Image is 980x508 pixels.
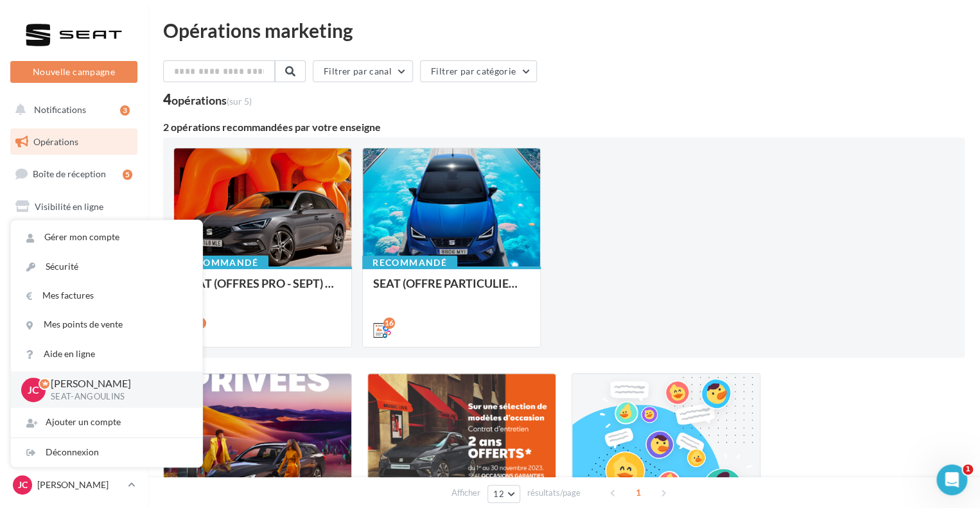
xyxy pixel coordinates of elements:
span: JC [28,382,39,397]
a: Boîte de réception5 [8,160,140,188]
a: Aide en ligne [11,340,202,369]
a: Gérer mon compte [11,223,202,252]
div: 16 [383,317,395,329]
div: 3 [120,105,130,116]
a: Opérations [8,128,140,155]
a: Campagnes DataOnDemand [8,396,140,434]
button: 12 [487,485,520,503]
span: 1 [963,464,973,475]
p: [PERSON_NAME] [37,478,123,491]
span: Notifications [34,104,86,115]
a: Contacts [8,257,140,284]
span: résultats/page [527,487,581,499]
a: JC [PERSON_NAME] [10,473,137,497]
a: Calendrier [8,321,140,348]
span: Opérations [33,136,78,147]
span: JC [18,478,28,491]
div: Opérations marketing [163,21,965,40]
button: Filtrer par canal [313,60,413,82]
iframe: Intercom live chat [936,464,967,495]
div: Déconnexion [11,438,202,467]
p: [PERSON_NAME] [51,376,182,391]
span: 1 [628,482,649,503]
span: (sur 5) [227,96,252,107]
a: Médiathèque [8,289,140,316]
a: Sécurité [11,252,202,281]
button: Notifications 3 [8,96,135,123]
span: Boîte de réception [33,168,106,179]
div: SEAT (OFFRE PARTICULIER - SEPT) - SOCIAL MEDIA [373,277,530,302]
button: Nouvelle campagne [10,61,137,83]
p: SEAT-ANGOULINS [51,391,182,403]
div: Recommandé [362,256,457,270]
a: Campagnes [8,225,140,252]
button: Filtrer par catégorie [420,60,537,82]
a: Mes points de vente [11,310,202,339]
span: Visibilité en ligne [35,201,103,212]
div: opérations [171,94,252,106]
div: Recommandé [173,256,268,270]
div: 4 [163,92,252,107]
div: Ajouter un compte [11,408,202,437]
a: Visibilité en ligne [8,193,140,220]
a: Mes factures [11,281,202,310]
div: 5 [123,170,132,180]
span: Afficher [451,487,480,499]
span: 12 [493,489,504,499]
div: SEAT (OFFRES PRO - SEPT) - SOCIAL MEDIA [184,277,341,302]
a: PLV et print personnalisable [8,353,140,390]
div: 2 opérations recommandées par votre enseigne [163,122,965,132]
